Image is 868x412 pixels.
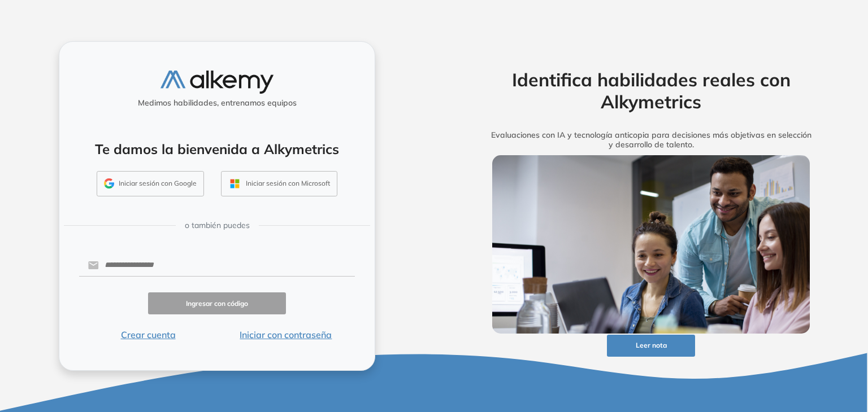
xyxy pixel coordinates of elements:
[185,220,250,231] span: o también puedes
[97,171,204,197] button: Iniciar sesión con Google
[160,71,274,94] img: logo-alkemy
[492,155,810,334] img: img-more-info
[64,98,370,108] h5: Medimos habilidades, entrenamos equipos
[221,171,337,197] button: Iniciar sesión con Microsoft
[607,335,695,357] button: Leer nota
[104,178,114,189] img: GMAIL_ICON
[79,328,217,341] button: Crear cuenta
[228,177,241,190] img: OUTLOOK_ICON
[217,328,355,341] button: Iniciar con contraseña
[148,292,286,314] button: Ingresar con código
[475,69,827,112] h2: Identifica habilidades reales con Alkymetrics
[811,358,868,412] iframe: Chat Widget
[475,130,827,150] h5: Evaluaciones con IA y tecnología anticopia para decisiones más objetivas en selección y desarroll...
[74,141,360,157] h4: Te damos la bienvenida a Alkymetrics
